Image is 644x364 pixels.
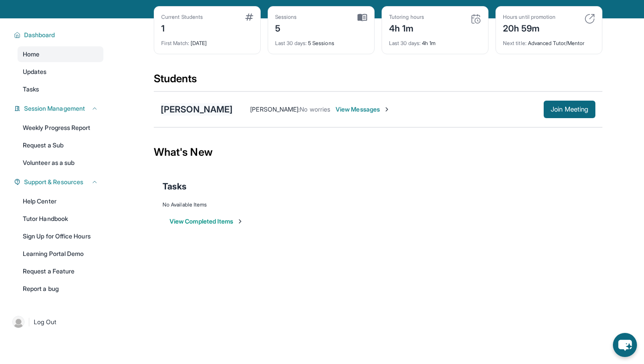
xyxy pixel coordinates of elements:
[161,35,253,47] div: [DATE]
[275,40,307,46] span: Last 30 days :
[18,120,103,136] a: Weekly Progress Report
[18,64,103,80] a: Updates
[336,105,390,114] span: View Messages
[389,40,421,46] span: Last 30 days :
[21,178,98,186] button: Support & Resources
[18,263,103,279] a: Request a Feature
[503,14,556,21] div: Hours until promotion
[250,105,300,113] span: [PERSON_NAME] :
[275,21,297,35] div: 5
[24,31,55,39] span: Dashboard
[18,137,103,153] a: Request a Sub
[551,107,588,112] span: Join Meeting
[275,35,367,47] div: 5 Sessions
[163,201,594,208] div: No Available Items
[383,106,390,113] img: Chevron-Right
[23,67,47,76] span: Updates
[544,101,595,118] button: Join Meeting
[389,14,424,21] div: Tutoring hours
[154,72,602,91] div: Students
[34,318,57,326] span: Log Out
[24,178,83,186] span: Support & Resources
[23,85,39,94] span: Tasks
[584,14,595,24] img: card
[9,312,103,332] a: |Log Out
[18,211,103,227] a: Tutor Handbook
[18,81,103,97] a: Tasks
[503,21,556,35] div: 20h 59m
[170,217,244,226] button: View Completed Items
[503,40,527,46] span: Next title :
[389,21,424,35] div: 4h 1m
[21,31,98,39] button: Dashboard
[154,133,602,171] div: What's New
[161,103,233,115] div: [PERSON_NAME]
[300,105,330,113] span: No worries
[163,180,187,192] span: Tasks
[161,14,203,21] div: Current Students
[18,281,103,297] a: Report a bug
[503,35,595,47] div: Advanced Tutor/Mentor
[24,104,85,113] span: Session Management
[613,333,637,357] button: chat-button
[389,35,481,47] div: 4h 1m
[18,228,103,244] a: Sign Up for Office Hours
[18,155,103,171] a: Volunteer as a sub
[21,104,98,113] button: Session Management
[12,316,25,328] img: user-img
[275,14,297,21] div: Sessions
[471,14,481,24] img: card
[161,21,203,35] div: 1
[18,246,103,262] a: Learning Portal Demo
[23,50,39,59] span: Home
[357,14,367,21] img: card
[18,46,103,62] a: Home
[245,14,253,21] img: card
[161,40,189,46] span: First Match :
[28,317,30,327] span: |
[18,193,103,209] a: Help Center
